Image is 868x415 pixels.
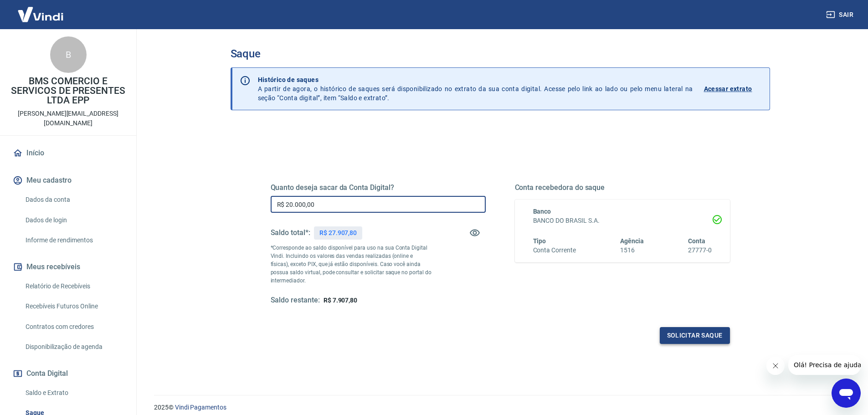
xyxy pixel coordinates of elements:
[11,0,70,28] img: Vindi
[22,318,125,336] a: Contratos com credores
[824,6,857,23] button: Sair
[704,84,752,93] p: Acessar extrato
[271,296,320,305] h5: Saldo restante:
[620,246,644,255] h6: 1516
[324,297,357,304] span: R$ 7.907,80
[22,190,125,209] a: Dados da conta
[5,6,77,14] span: Olá! Precisa de ajuda?
[271,244,432,285] p: *Corresponde ao saldo disponível para uso na sua Conta Digital Vindi. Incluindo os valores das ve...
[22,211,125,230] a: Dados de login
[620,237,644,245] span: Agência
[704,75,762,102] a: Acessar extrato
[533,208,551,215] span: Banco
[533,246,576,255] h6: Conta Corrente
[11,364,125,384] button: Conta Digital
[766,357,785,375] iframe: Fechar mensagem
[688,237,705,245] span: Conta
[533,216,712,225] h6: BANCO DO BRASIL S.A.
[11,143,125,163] a: Início
[175,404,226,411] a: Vindi Pagamentos
[7,77,129,105] p: BMS COMERCIO E SERVICOS DE PRESENTES LTDA EPP
[788,355,861,375] iframe: Mensagem da empresa
[22,231,125,250] a: Informe de rendimentos
[258,75,693,84] p: Histórico de saques
[660,327,730,344] button: Solicitar saque
[258,75,693,102] p: A partir de agora, o histórico de saques será disponibilizado no extrato da sua conta digital. Ac...
[832,379,861,408] iframe: Botão para abrir a janela de mensagens
[271,228,310,237] h5: Saldo total*:
[533,237,546,245] span: Tipo
[271,183,486,192] h5: Quanto deseja sacar da Conta Digital?
[11,170,125,190] button: Meu cadastro
[11,257,125,277] button: Meus recebíveis
[319,228,357,238] p: R$ 27.907,80
[231,47,770,60] h3: Saque
[50,36,87,73] div: B
[688,246,712,255] h6: 27777-0
[7,109,129,128] p: [PERSON_NAME][EMAIL_ADDRESS][DOMAIN_NAME]
[22,277,125,296] a: Relatório de Recebíveis
[22,297,125,316] a: Recebíveis Futuros Online
[154,403,846,412] p: 2025 ©
[515,183,730,192] h5: Conta recebedora do saque
[22,338,125,356] a: Disponibilização de agenda
[22,384,125,402] a: Saldo e Extrato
